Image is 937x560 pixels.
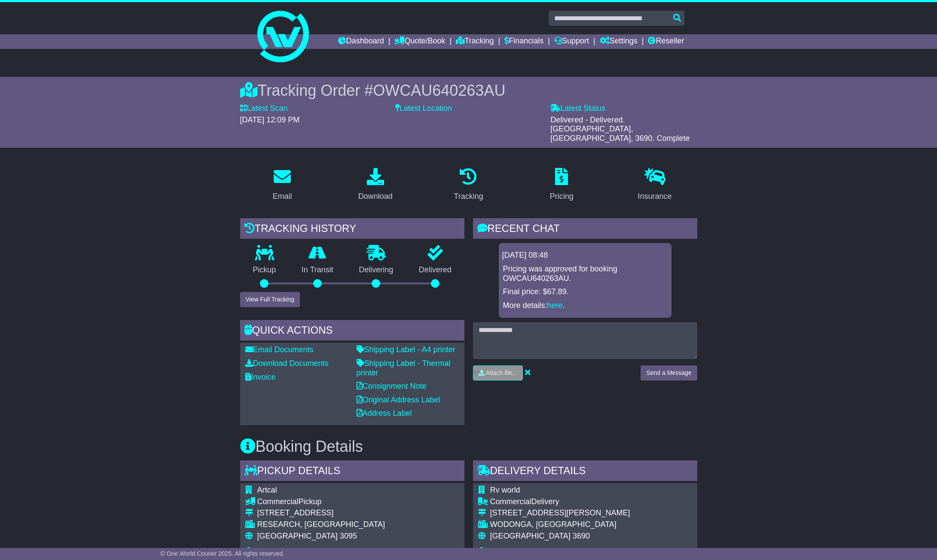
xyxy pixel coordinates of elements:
a: Insurance [632,165,678,205]
div: Delivery Details [473,460,697,484]
label: Latest Scan [240,104,288,113]
div: Delivery [490,497,630,507]
div: [STREET_ADDRESS] [257,508,388,518]
a: Shipping Label - Thermal printer [357,359,451,377]
p: Final price: $67.89. [503,287,667,297]
span: Artcal [257,486,277,494]
a: Download Documents [245,359,329,368]
span: [PERSON_NAME] [257,547,321,556]
div: Pricing [550,191,574,202]
div: Email [272,191,292,202]
div: [STREET_ADDRESS][PERSON_NAME] [490,508,630,518]
a: Tracking [448,165,488,205]
span: OWCAU640263AU [373,82,505,99]
p: In Transit [289,265,346,275]
span: © One World Courier 2025. All rights reserved. [161,550,285,557]
a: Tracking [456,34,494,49]
span: 3095 [340,532,357,540]
div: Tracking history [240,218,464,241]
div: Quick Actions [240,320,464,343]
div: Tracking Order # [240,81,697,100]
h3: Booking Details [240,438,697,455]
span: Rv world [490,486,520,494]
p: Pricing was approved for booking OWCAU640263AU. [503,265,667,283]
button: Send a Message [641,365,697,380]
a: Shipping Label - A4 printer [357,345,455,354]
a: Original Address Label [357,396,440,404]
div: Pickup [257,497,388,507]
a: Financials [504,34,543,49]
label: Latest Location [395,104,452,113]
a: Reseller [648,34,684,49]
a: Email [267,165,297,205]
div: Pickup Details [240,460,464,484]
span: [DATE] 12:09 PM [240,116,300,124]
a: here [547,301,563,310]
span: 3690 [573,532,590,540]
a: Address Label [357,409,412,417]
a: Download [353,165,398,205]
span: Commercial [257,497,299,506]
p: Delivered [406,265,464,275]
a: Pricing [544,165,579,205]
p: Pickup [240,265,289,275]
div: Download [358,191,393,202]
a: Settings [600,34,638,49]
span: Commercial [490,497,531,506]
a: Consignment Note [357,382,427,390]
a: Invoice [245,373,276,381]
span: [PERSON_NAME] [490,547,554,556]
span: [GEOGRAPHIC_DATA] [257,532,338,540]
p: Delivering [346,265,406,275]
a: Support [554,34,589,49]
span: [GEOGRAPHIC_DATA] [490,532,571,540]
button: View Full Tracking [240,292,300,307]
span: Delivered - Delivered. [GEOGRAPHIC_DATA], [GEOGRAPHIC_DATA], 3690. Complete [550,116,690,143]
div: [DATE] 08:48 [502,251,668,260]
div: WODONGA, [GEOGRAPHIC_DATA] [490,520,630,530]
a: Quote/Book [394,34,445,49]
a: Dashboard [338,34,384,49]
p: More details: . [503,301,667,310]
div: RESEARCH, [GEOGRAPHIC_DATA] [257,520,388,530]
div: Tracking [454,191,483,202]
label: Latest Status [550,104,605,113]
a: Email Documents [245,345,314,354]
div: RECENT CHAT [473,218,697,241]
div: Insurance [638,191,672,202]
